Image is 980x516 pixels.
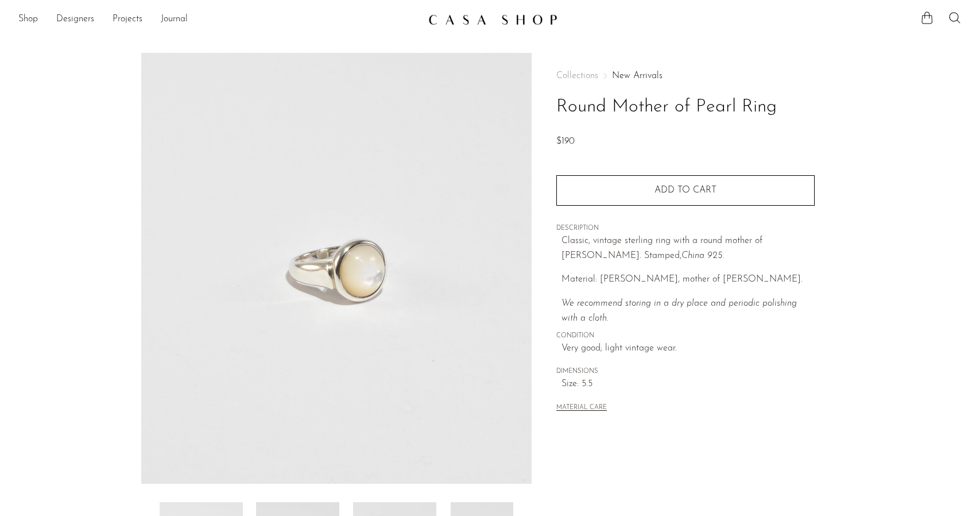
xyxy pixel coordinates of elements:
span: CONDITION [556,331,815,341]
p: Material: [PERSON_NAME], mother of [PERSON_NAME]. [561,272,815,287]
button: Add to cart [556,175,815,205]
a: Shop [18,12,38,27]
nav: Desktop navigation [18,10,419,29]
i: We recommend storing in a dry place and periodic polishing with a cloth. [561,299,797,323]
nav: Breadcrumbs [556,71,815,80]
img: Round Mother of Pearl Ring [141,53,532,484]
span: Collections [556,71,598,80]
span: DESCRIPTION [556,224,815,234]
p: Classic, vintage sterling ring with a round mother of [PERSON_NAME]. Stamped, [561,234,815,263]
em: China 925. [681,251,724,260]
span: Add to cart [654,186,716,195]
ul: NEW HEADER MENU [18,10,419,29]
button: MATERIAL CARE [556,404,607,413]
span: Size: 5.5 [561,377,815,392]
a: Projects [113,12,142,27]
h1: Round Mother of Pearl Ring [556,93,815,122]
span: $190 [556,137,575,146]
span: Very good; light vintage wear. [561,341,815,356]
a: New Arrivals [612,71,663,80]
a: Journal [161,12,188,27]
span: DIMENSIONS [556,367,815,377]
a: Designers [56,12,94,27]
